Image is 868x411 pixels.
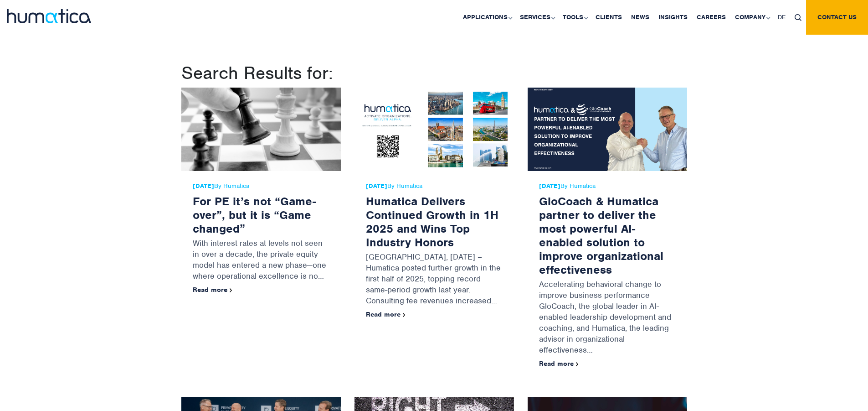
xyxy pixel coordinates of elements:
[230,288,232,292] img: arrowicon
[193,286,232,294] a: Read more
[528,88,687,171] img: GloCoach & Humatica partner to deliver the most powerful AI-enabled solution to improve organizat...
[193,182,214,190] strong: [DATE]
[778,13,786,21] span: DE
[539,194,663,277] a: GloCoach & Humatica partner to deliver the most powerful AI-enabled solution to improve organizat...
[181,88,341,171] img: For PE it’s not “Game-over”, but it is “Game changed”
[576,362,579,366] img: arrowicon
[366,182,503,190] span: By Humatica
[193,182,329,190] span: By Humatica
[795,14,801,21] img: search_icon
[539,182,676,190] span: By Humatica
[366,194,498,250] a: Humatica Delivers Continued Growth in 1H 2025 and Wins Top Industry Honors
[366,182,387,190] strong: [DATE]
[7,9,91,23] img: logo
[366,310,406,318] a: Read more
[193,235,329,286] p: With interest rates at levels not seen in over a decade, the private equity model has entered a n...
[539,182,560,190] strong: [DATE]
[403,313,406,317] img: arrowicon
[193,194,316,236] a: For PE it’s not “Game-over”, but it is “Game changed”
[366,249,503,311] p: [GEOGRAPHIC_DATA], [DATE] – Humatica posted further growth in the first half of 2025, topping rec...
[539,359,579,368] a: Read more
[354,88,514,171] img: Humatica Delivers Continued Growth in 1H 2025 and Wins Top Industry Honors
[539,276,676,360] p: Accelerating behavioral change to improve business performance GloCoach, the global leader in AI-...
[181,62,687,84] h1: Search Results for:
